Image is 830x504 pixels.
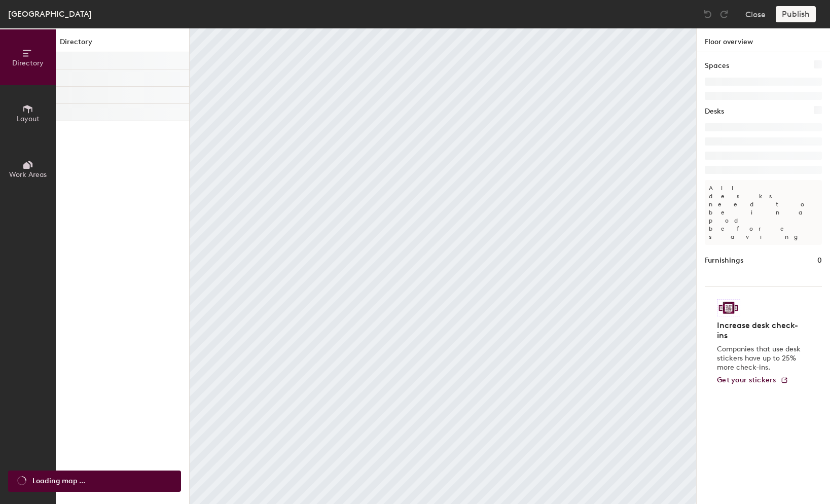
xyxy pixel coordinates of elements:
[817,255,822,266] h1: 0
[719,9,729,19] img: Redo
[17,115,40,123] span: Layout
[12,59,44,67] span: Directory
[717,376,788,385] a: Get your stickers
[56,37,189,52] h1: Directory
[717,299,740,316] img: Sticker logo
[9,170,47,179] span: Work Areas
[717,345,804,372] p: Companies that use desk stickers have up to 25% more check-ins.
[705,180,822,245] p: All desks need to be in a pod before saving
[703,9,713,19] img: Undo
[705,106,724,117] h1: Desks
[190,28,696,504] canvas: Map
[705,255,743,266] h1: Furnishings
[717,376,776,384] span: Get your stickers
[745,6,766,22] button: Close
[8,8,92,20] div: [GEOGRAPHIC_DATA]
[717,320,804,341] h4: Increase desk check-ins
[32,476,85,487] span: Loading map ...
[697,28,830,52] h1: Floor overview
[705,60,729,71] h1: Spaces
